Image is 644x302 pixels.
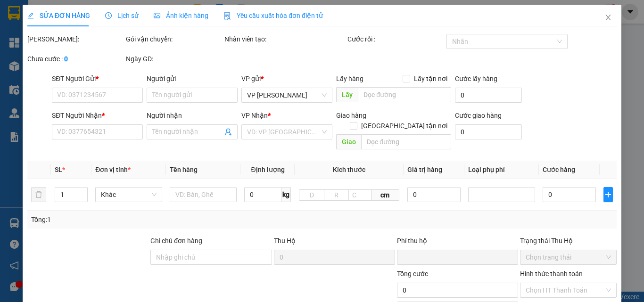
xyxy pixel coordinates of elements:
input: D [299,189,324,201]
span: picture [154,12,160,19]
span: clock-circle [105,12,112,19]
span: Lấy [336,87,358,102]
label: Cước lấy hàng [454,75,497,82]
input: R [324,189,349,201]
span: Đơn vị tính [95,166,131,173]
input: C [348,189,371,201]
span: VP Nhận [241,112,268,119]
div: Chưa cước : [27,54,124,64]
th: Loại phụ phí [464,161,539,179]
div: Nhân viên tạo: [224,34,346,44]
span: user-add [224,128,232,136]
div: Ngày GD: [126,54,223,64]
span: SL [55,166,62,173]
span: Giá trị hàng [407,166,442,173]
input: Ghi chú đơn hàng [150,250,272,265]
input: Cước lấy hàng [454,88,522,103]
img: icon [223,12,231,20]
div: SĐT Người Gửi [52,73,143,84]
span: edit [27,12,34,19]
div: Người nhận [147,110,238,121]
span: Website [90,50,112,57]
div: Người gửi [147,73,238,84]
span: Thu Hộ [273,237,295,245]
strong: PHIẾU GỬI HÀNG [93,28,170,38]
span: kg [281,187,291,202]
div: VP gửi [241,73,332,84]
span: Giao [336,134,361,149]
span: Chọn trạng thái [526,250,611,264]
span: plus [604,191,612,198]
label: Cước giao hàng [454,112,501,119]
button: delete [31,187,46,202]
span: Kích thước [333,166,365,173]
div: Cước rồi : [347,34,444,44]
button: Close [595,5,621,31]
span: Ảnh kiện hàng [154,12,208,19]
span: cm [371,189,399,201]
strong: Hotline : 0889 23 23 23 [101,40,162,47]
div: [PERSON_NAME]: [27,34,124,44]
span: Lịch sử [105,12,139,19]
span: Định lượng [251,166,284,173]
div: Phí thu hộ [397,236,518,250]
span: Yêu cầu xuất hóa đơn điện tử [223,12,323,19]
button: plus [603,187,613,202]
img: logo [9,15,53,59]
input: VD: Bàn, Ghế [170,187,237,202]
div: Tổng: 1 [31,214,249,225]
input: Dọc đường [361,134,451,149]
label: Ghi chú đơn hàng [150,237,202,245]
div: Trạng thái Thu Hộ [520,236,617,246]
b: 0 [64,55,68,63]
span: Tên hàng [170,166,198,173]
span: VP Võ Chí Công [247,88,327,102]
span: Giao hàng [336,112,366,119]
div: Gói vận chuyển: [126,34,223,44]
strong: CÔNG TY TNHH VĨNH QUANG [67,16,196,26]
span: Cước hàng [543,166,575,173]
span: SỬA ĐƠN HÀNG [27,12,90,19]
label: Hình thức thanh toán [520,270,583,278]
input: Dọc đường [358,87,451,102]
span: Tổng cước [397,270,428,278]
span: close [604,14,612,21]
span: Khác [101,188,157,202]
strong: : [DOMAIN_NAME] [90,49,173,57]
div: SĐT Người Nhận [52,110,143,121]
span: Lấy hàng [336,75,363,82]
span: [GEOGRAPHIC_DATA] tận nơi [357,121,451,131]
input: Cước giao hàng [454,124,522,139]
span: Lấy tận nơi [410,73,451,84]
